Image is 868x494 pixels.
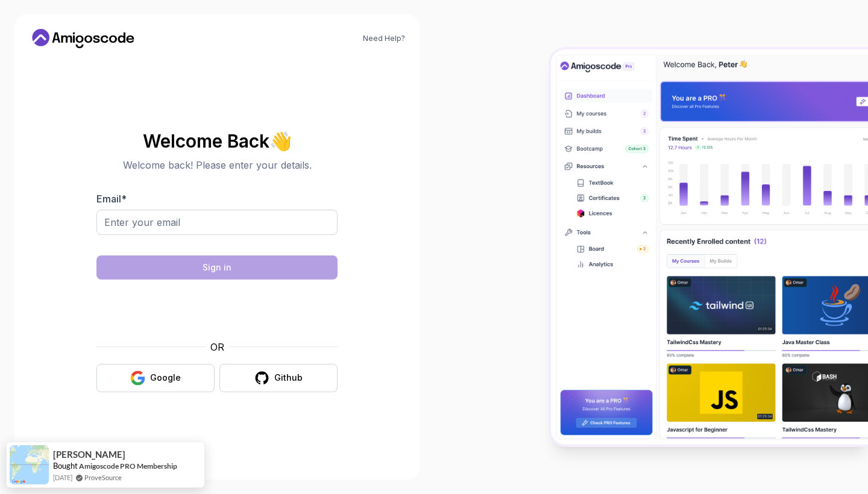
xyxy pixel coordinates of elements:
a: Amigoscode PRO Membership [79,461,177,471]
a: ProveSource [84,472,122,483]
a: Need Help? [363,34,405,43]
div: Sign in [203,261,231,274]
h2: Welcome Back [96,131,338,151]
div: Google [150,372,181,384]
button: Google [96,364,215,392]
span: 👋 [269,131,292,151]
span: [PERSON_NAME] [53,449,125,460]
img: provesource social proof notification image [10,445,49,484]
label: Email * [96,193,127,205]
p: OR [210,340,224,354]
span: [DATE] [53,472,72,483]
img: Amigoscode Dashboard [551,49,868,445]
button: Sign in [96,255,338,280]
button: Github [219,364,338,392]
iframe: Widget contenant une case à cocher pour le défi de sécurité hCaptcha [126,287,308,333]
input: Enter your email [96,210,338,235]
a: Home link [29,29,137,48]
p: Welcome back! Please enter your details. [96,158,338,172]
div: Github [274,372,303,384]
span: Bought [53,461,78,471]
